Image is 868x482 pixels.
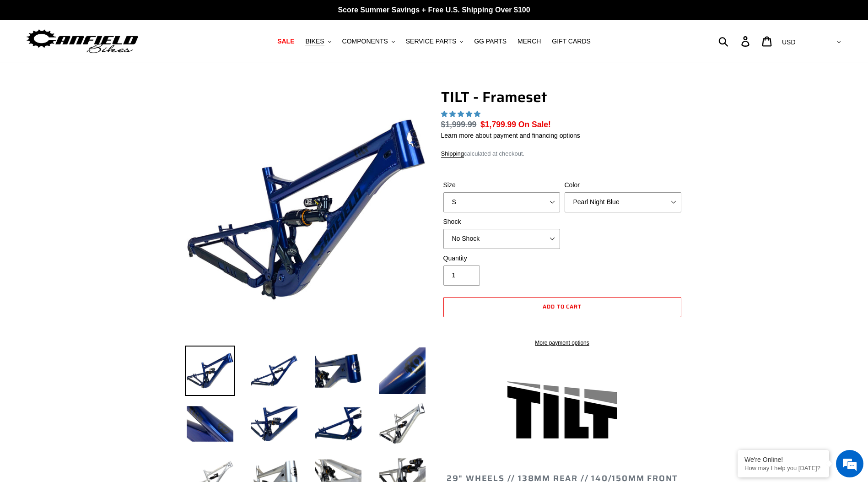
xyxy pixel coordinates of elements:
a: MERCH [513,35,545,48]
div: We're Online! [744,456,822,463]
span: Add to cart [543,302,582,311]
label: Size [443,180,560,190]
button: Add to cart [443,297,681,317]
img: Load image into Gallery viewer, TILT - Frameset [249,399,299,449]
img: Load image into Gallery viewer, TILT - Frameset [185,346,235,396]
a: Shipping [441,150,464,158]
img: Load image into Gallery viewer, TILT - Frameset [313,346,363,396]
label: Quantity [443,254,560,263]
img: Load image into Gallery viewer, TILT - Frameset [377,399,427,449]
span: GIFT CARDS [552,38,591,45]
input: Search [723,31,747,51]
img: Load image into Gallery viewer, TILT - Frameset [377,346,427,396]
label: Shock [443,217,560,227]
h1: TILT - Frameset [441,88,684,106]
s: $1,999.99 [441,120,477,129]
a: GIFT CARDS [547,35,595,48]
span: SERVICE PARTS [406,38,456,45]
label: Color [565,180,681,190]
p: How may I help you today? [744,465,822,471]
img: Load image into Gallery viewer, TILT - Frameset [185,399,235,449]
div: calculated at checkout. [441,149,684,158]
button: BIKES [301,35,335,48]
a: GG PARTS [469,35,511,48]
span: On Sale! [518,119,551,130]
a: More payment options [443,339,681,347]
a: SALE [273,35,299,48]
button: SERVICE PARTS [401,35,468,48]
span: 5.00 stars [441,110,482,118]
img: Load image into Gallery viewer, TILT - Frameset [313,399,363,449]
span: SALE [277,38,294,45]
span: MERCH [518,38,541,45]
span: BIKES [305,38,324,45]
img: Canfield Bikes [25,27,140,56]
span: $1,799.99 [480,120,516,129]
a: Learn more about payment and financing options [441,132,580,139]
span: COMPONENTS [342,38,388,45]
img: Load image into Gallery viewer, TILT - Frameset [249,346,299,396]
button: COMPONENTS [338,35,399,48]
span: GG PARTS [474,38,507,45]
